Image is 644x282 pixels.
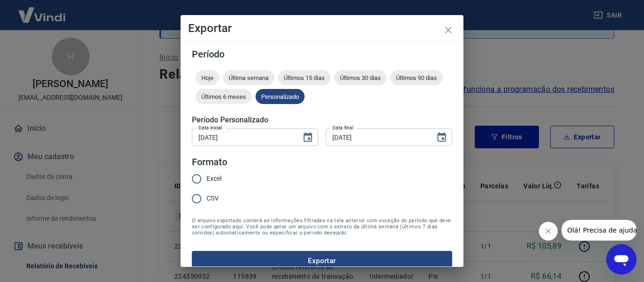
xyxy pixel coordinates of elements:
iframe: Fechar mensagem [539,222,558,241]
button: Choose date, selected date is 25 de ago de 2025 [298,128,317,147]
span: O arquivo exportado conterá as informações filtradas na tela anterior com exceção do período que ... [192,218,452,236]
span: Hoje [196,74,219,81]
label: Data final [332,124,354,131]
legend: Formato [192,155,227,169]
iframe: Mensagem da empresa [561,220,636,241]
h4: Exportar [188,23,456,34]
div: Últimos 6 meses [196,89,252,104]
div: Personalizado [256,89,305,104]
iframe: Botão para abrir a janela de mensagens [606,244,636,274]
input: DD/MM/YYYY [326,129,429,146]
span: Últimos 30 dias [334,74,387,81]
span: Últimos 90 dias [390,74,443,81]
span: Últimos 15 dias [278,74,330,81]
div: Última semana [223,70,274,85]
div: Últimos 30 dias [334,70,387,85]
span: Excel [206,174,222,184]
div: Últimos 15 dias [278,70,330,85]
h5: Período [192,49,452,59]
span: Últimos 6 meses [196,93,252,100]
button: close [437,19,460,41]
button: Exportar [192,251,452,271]
span: Última semana [223,74,274,81]
button: Choose date, selected date is 26 de ago de 2025 [432,128,451,147]
span: Olá! Precisa de ajuda? [6,7,79,14]
span: CSV [206,193,219,203]
span: Personalizado [256,93,305,100]
label: Data inicial [198,124,223,131]
h5: Período Personalizado [192,115,452,125]
div: Hoje [196,70,219,85]
div: Últimos 90 dias [390,70,443,85]
input: DD/MM/YYYY [192,129,295,146]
